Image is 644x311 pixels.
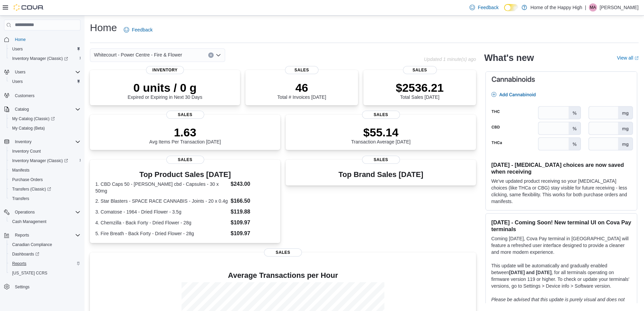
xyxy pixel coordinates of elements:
a: My Catalog (Classic) [7,114,83,124]
span: Reports [15,232,29,238]
span: Transfers (Classic) [12,186,51,192]
span: Users [12,46,23,52]
span: Canadian Compliance [9,241,80,249]
p: This update will be automatically and gradually enabled between , for all terminals operating on ... [491,262,631,289]
span: Catalog [12,105,80,113]
p: $2536.21 [396,81,444,94]
a: Transfers (Classic) [9,185,54,193]
span: Sales [264,248,302,257]
a: Feedback [467,1,501,14]
span: Reports [9,260,80,268]
span: Transfers [9,195,80,203]
span: Users [12,68,80,76]
p: Coming [DATE], Cova Pay terminal in [GEOGRAPHIC_DATA] will feature a refreshed user interface des... [491,235,631,256]
p: Updated 1 minute(s) ago [424,57,476,62]
button: Inventory [12,138,34,146]
dt: 5. Fire Breath - Back Forty - Dried Flower - 28g [95,230,228,237]
dd: $119.88 [231,208,275,216]
span: Home [12,35,80,44]
button: [US_STATE] CCRS [7,268,83,278]
dt: 1. CBD Caps 50 - [PERSON_NAME] cbd - Capsules - 30 x 50mg [95,181,228,194]
a: Inventory Manager (Classic) [7,54,83,63]
a: View allExternal link [617,55,639,61]
button: Inventory Count [7,147,83,156]
span: [US_STATE] CCRS [12,270,47,276]
button: Home [1,35,83,44]
p: Home of the Happy High [530,3,582,12]
span: Customers [12,91,80,99]
dt: 4. Chemzilla - Back Forty - Dried Flower - 28g [95,219,228,226]
p: | [585,3,586,12]
h4: Average Transactions per Hour [95,271,471,280]
button: Reports [12,231,32,239]
a: Transfers (Classic) [7,184,83,194]
button: Operations [1,207,83,217]
span: Customers [15,93,34,98]
h3: [DATE] - Coming Soon! New terminal UI on Cova Pay terminals [491,219,631,232]
button: Canadian Compliance [7,240,83,249]
p: 46 [277,81,326,94]
span: Feedback [132,26,152,33]
span: Inventory Count [12,149,41,154]
a: Inventory Count [9,147,44,155]
span: Sales [166,156,204,164]
button: Users [1,67,83,77]
span: Purchase Orders [9,176,80,184]
span: Sales [403,66,437,74]
span: Inventory Manager (Classic) [12,158,68,163]
div: Avg Items Per Transaction [DATE] [149,126,221,145]
button: Users [12,68,28,76]
span: Operations [15,209,35,215]
span: Dashboards [9,250,80,258]
h3: [DATE] - [MEDICAL_DATA] choices are now saved when receiving [491,161,631,175]
p: We've updated product receiving so your [MEDICAL_DATA] choices (like THCa or CBG) stay visible fo... [491,178,631,205]
span: Users [15,69,25,75]
h2: What's new [484,52,534,63]
button: Users [7,77,83,86]
a: Inventory Manager (Classic) [9,54,71,63]
span: Home [15,37,26,42]
dt: 3. Comatose - 1964 - Dried Flower - 3.5g [95,208,228,215]
a: Transfers [9,195,32,203]
span: Sales [362,111,400,119]
a: Home [12,36,28,44]
a: My Catalog (Classic) [9,115,57,123]
svg: External link [635,56,639,60]
div: Expired or Expiring in Next 30 Days [128,81,202,100]
button: Operations [12,208,38,216]
span: Inventory Count [9,147,80,155]
span: Inventory [12,138,80,146]
span: My Catalog (Beta) [12,126,45,131]
span: My Catalog (Classic) [12,116,55,121]
span: My Catalog (Beta) [9,124,80,132]
span: Users [9,77,80,86]
span: Reports [12,261,26,266]
button: Catalog [12,105,31,113]
a: Manifests [9,166,32,174]
span: Cash Management [9,218,80,226]
span: Dashboards [12,251,39,257]
a: Settings [12,283,32,291]
a: Dashboards [9,250,42,258]
a: Dashboards [7,249,83,259]
a: Canadian Compliance [9,241,55,249]
span: Catalog [15,107,29,112]
a: Users [9,45,25,53]
span: Whitecourt - Power Centre - Fire & Flower [94,51,182,59]
button: Settings [1,282,83,292]
span: Inventory Manager (Classic) [12,56,68,61]
span: Inventory Manager (Classic) [9,54,80,63]
p: [PERSON_NAME] [600,3,639,12]
button: Clear input [208,52,214,58]
nav: Complex example [4,32,80,309]
span: Transfers [12,196,29,201]
span: Inventory [146,66,184,74]
span: Settings [15,284,29,290]
dd: $109.97 [231,219,275,227]
button: Inventory [1,137,83,147]
em: Please be advised that this update is purely visual and does not impact payment functionality. [491,297,625,309]
span: Operations [12,208,80,216]
h3: Top Brand Sales [DATE] [338,171,423,179]
img: Cova [14,4,44,11]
